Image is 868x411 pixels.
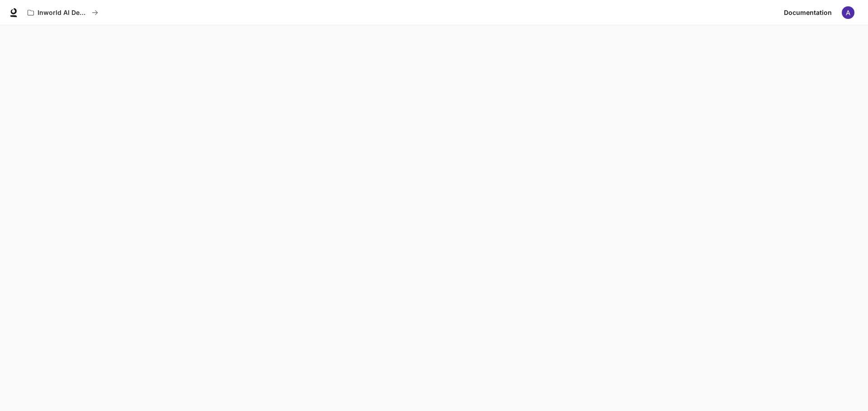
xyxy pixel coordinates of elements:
[24,4,102,22] button: All workspaces
[842,6,854,19] img: User avatar
[839,4,857,22] button: User avatar
[780,4,835,22] a: Documentation
[38,9,88,17] p: Inworld AI Demos
[784,7,832,18] span: Documentation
